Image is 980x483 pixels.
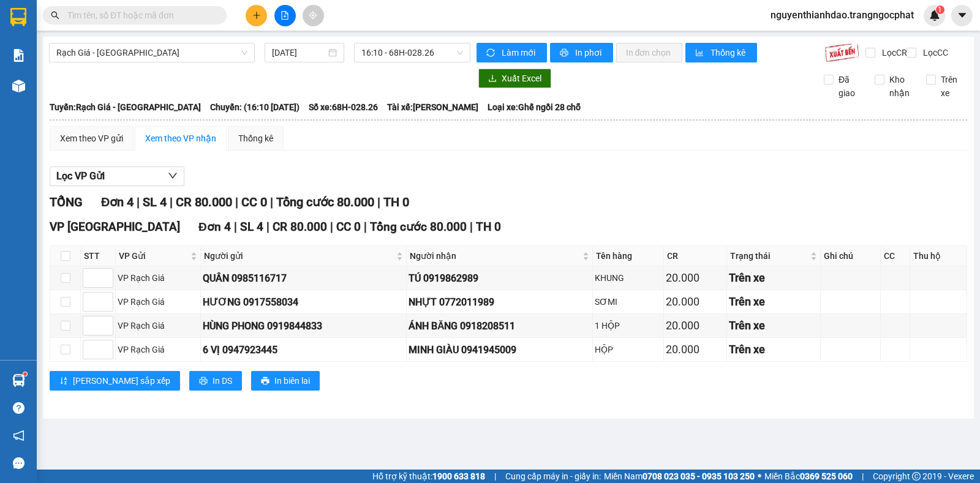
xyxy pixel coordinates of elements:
[595,271,661,285] div: KHUNG
[118,343,198,356] div: VP Rạch Giá
[575,46,603,59] span: In phơi
[729,269,818,286] div: Trên xe
[595,343,661,356] div: HỘP
[210,100,300,114] span: Chuyến: (16:10 [DATE])
[143,195,167,209] span: SL 4
[929,10,940,21] img: icon-new-feature
[666,317,725,334] div: 20.000
[101,195,134,209] span: Đơn 4
[918,46,950,59] span: Lọc CC
[729,341,818,358] div: Trên xe
[203,342,404,358] div: 6 VỊ 0947923445
[60,132,123,145] div: Xem theo VP gửi
[50,167,184,186] button: Lọc VP Gửi
[488,100,581,114] span: Loại xe: Ghế ngồi 28 chỗ
[116,290,201,314] td: VP Rạch Giá
[764,470,853,483] span: Miền Bắc
[170,195,173,209] span: |
[387,100,478,114] span: Tài xế: [PERSON_NAME]
[274,374,310,388] span: In biên lai
[273,220,327,234] span: CR 80.000
[494,470,496,483] span: |
[800,471,853,481] strong: 0369 525 060
[137,195,140,209] span: |
[761,7,924,23] span: nguyenthianhdao.trangngocphat
[951,5,973,26] button: caret-down
[50,371,180,391] button: sort-ascending[PERSON_NAME] sắp xếp
[877,46,909,59] span: Lọc CR
[23,372,27,376] sup: 1
[309,100,378,114] span: Số xe: 68H-028.26
[241,195,267,209] span: CC 0
[330,220,333,234] span: |
[912,472,921,481] span: copyright
[81,246,116,266] th: STT
[409,318,590,334] div: ÁNH BĂNG 0918208511
[370,220,467,234] span: Tổng cước 80.000
[276,195,374,209] span: Tổng cước 80.000
[758,474,761,479] span: ⚪️
[56,43,247,62] span: Rạch Giá - Hà Tiên
[884,73,916,100] span: Kho nhận
[303,5,324,26] button: aim
[13,430,24,441] span: notification
[203,271,404,286] div: QUÂN 0985116717
[266,220,269,234] span: |
[336,220,361,234] span: CC 0
[246,5,267,26] button: plus
[309,11,317,20] span: aim
[685,43,757,62] button: bar-chartThống kê
[476,220,501,234] span: TH 0
[502,46,537,59] span: Làm mới
[470,220,473,234] span: |
[486,48,497,58] span: sync
[593,246,664,266] th: Tên hàng
[189,371,242,391] button: printerIn DS
[203,294,404,310] div: HƯƠNG 0917558034
[118,319,198,332] div: VP Rạch Giá
[10,8,26,26] img: logo-vxr
[695,48,706,58] span: bar-chart
[119,249,188,263] span: VP Gửi
[56,168,105,184] span: Lọc VP Gửi
[118,295,198,309] div: VP Rạch Giá
[666,293,725,310] div: 20.000
[12,49,25,62] img: solution-icon
[145,132,216,145] div: Xem theo VP nhận
[13,457,24,469] span: message
[595,295,661,309] div: SƠMI
[730,249,808,263] span: Trạng thái
[910,246,967,266] th: Thu hộ
[364,220,367,234] span: |
[488,74,497,84] span: download
[116,314,201,338] td: VP Rạch Giá
[116,338,201,362] td: VP Rạch Giá
[234,220,237,234] span: |
[238,132,273,145] div: Thống kê
[235,195,238,209] span: |
[51,11,59,20] span: search
[198,220,231,234] span: Đơn 4
[203,318,404,334] div: HÙNG PHONG 0919844833
[938,6,942,14] span: 1
[560,48,570,58] span: printer
[270,195,273,209] span: |
[372,470,485,483] span: Hỗ trợ kỹ thuật:
[50,195,83,209] span: TỔNG
[957,10,968,21] span: caret-down
[936,73,968,100] span: Trên xe
[729,317,818,334] div: Trên xe
[936,6,944,14] sup: 1
[410,249,580,263] span: Người nhận
[251,371,320,391] button: printerIn biên lai
[604,470,755,483] span: Miền Nam
[361,43,462,62] span: 16:10 - 68H-028.26
[261,376,269,386] span: printer
[409,294,590,310] div: NHỰT 0772011989
[432,471,485,481] strong: 1900 633 818
[12,80,25,92] img: warehouse-icon
[666,341,725,358] div: 20.000
[272,46,326,59] input: 11/10/2025
[505,470,601,483] span: Cung cấp máy in - giấy in:
[710,46,747,59] span: Thống kê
